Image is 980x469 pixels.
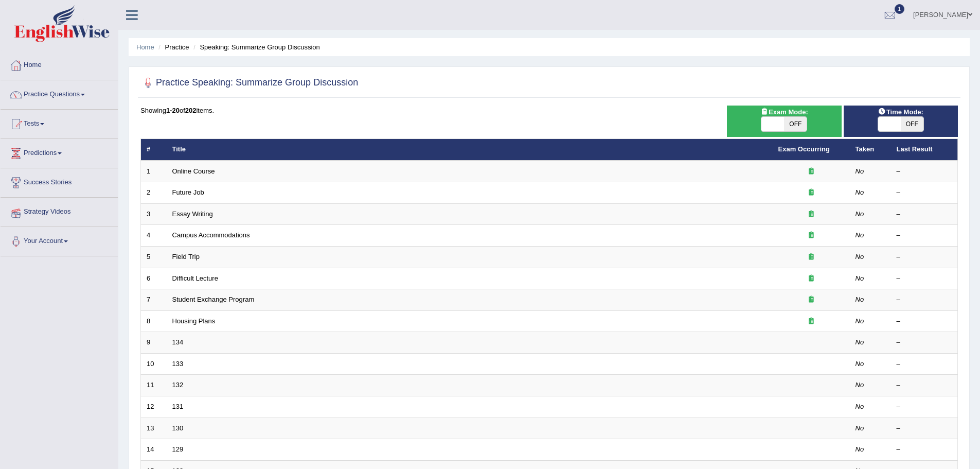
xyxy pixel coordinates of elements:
[778,317,844,326] div: Exam occurring question
[778,252,844,262] div: Exam occurring question
[172,167,215,175] a: Online Course
[141,375,167,396] td: 11
[778,274,844,284] div: Exam occurring question
[172,274,218,282] a: Difficult Lecture
[727,106,841,137] div: Show exams occurring in exams
[172,360,184,368] a: 133
[856,338,864,346] em: No
[897,274,952,284] div: –
[897,380,952,390] div: –
[897,252,952,262] div: –
[141,353,167,375] td: 10
[897,210,952,219] div: –
[141,396,167,418] td: 12
[856,445,864,453] em: No
[897,167,952,177] div: –
[897,445,952,455] div: –
[897,359,952,369] div: –
[895,4,905,14] span: 1
[897,402,952,412] div: –
[856,274,864,282] em: No
[172,403,184,410] a: 131
[191,42,320,52] li: Speaking: Summarize Group Discussion
[1,139,118,165] a: Predictions
[778,295,844,305] div: Exam occurring question
[141,182,167,204] td: 2
[141,268,167,289] td: 6
[891,139,958,161] th: Last Result
[140,75,358,91] h2: Practice Speaking: Summarize Group Discussion
[140,106,958,115] div: Showing of items.
[172,381,184,389] a: 132
[141,332,167,354] td: 9
[185,107,197,114] b: 202
[856,296,864,303] em: No
[1,51,118,77] a: Home
[874,107,928,117] span: Time Mode:
[141,310,167,332] td: 8
[167,139,773,161] th: Title
[172,296,255,303] a: Student Exchange Program
[1,80,118,106] a: Practice Questions
[778,231,844,240] div: Exam occurring question
[897,338,952,348] div: –
[784,117,807,131] span: OFF
[897,317,952,326] div: –
[856,188,864,196] em: No
[856,210,864,218] em: No
[897,295,952,305] div: –
[141,225,167,247] td: 4
[136,43,154,51] a: Home
[856,253,864,260] em: No
[166,107,180,114] b: 1-20
[856,381,864,389] em: No
[901,117,923,131] span: OFF
[897,231,952,240] div: –
[141,439,167,461] td: 14
[172,210,213,218] a: Essay Writing
[172,424,184,432] a: 130
[141,203,167,225] td: 3
[172,231,250,239] a: Campus Accommodations
[856,167,864,175] em: No
[856,403,864,410] em: No
[172,253,200,260] a: Field Trip
[141,161,167,182] td: 1
[856,424,864,432] em: No
[778,145,830,153] a: Exam Occurring
[1,110,118,135] a: Tests
[172,317,216,325] a: Housing Plans
[172,338,184,346] a: 134
[141,418,167,439] td: 13
[156,42,189,52] li: Practice
[856,317,864,325] em: No
[172,188,204,196] a: Future Job
[778,210,844,219] div: Exam occurring question
[1,227,118,253] a: Your Account
[778,167,844,177] div: Exam occurring question
[850,139,891,161] th: Taken
[756,107,812,117] span: Exam Mode:
[856,360,864,368] em: No
[1,168,118,194] a: Success Stories
[141,289,167,311] td: 7
[1,198,118,223] a: Strategy Videos
[141,139,167,161] th: #
[778,188,844,198] div: Exam occurring question
[172,445,184,453] a: 129
[856,231,864,239] em: No
[141,247,167,268] td: 5
[897,188,952,198] div: –
[897,424,952,433] div: –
